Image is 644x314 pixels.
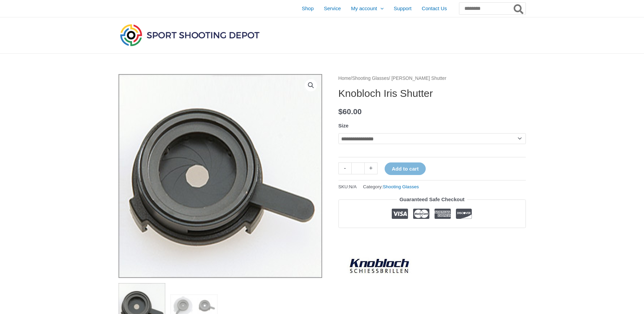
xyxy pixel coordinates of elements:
a: Shooting Glasses [352,76,389,81]
img: Sport Shooting Depot [118,22,261,48]
a: Home [338,76,351,81]
a: View full-screen image gallery [305,79,317,91]
button: Search [512,3,526,14]
span: SKU: [338,182,357,191]
legend: Guaranteed Safe Checkout [397,195,467,204]
a: Knobloch [338,238,420,293]
span: N/A [349,184,357,189]
a: - [338,162,351,174]
span: $ [338,107,343,116]
button: Add to cart [385,162,426,175]
a: + [365,162,378,174]
span: Category: [363,182,419,191]
label: Size [338,123,349,128]
nav: Breadcrumb [338,74,526,83]
bdi: 60.00 [338,107,362,116]
a: Shooting Glasses [383,184,419,189]
img: Knobloch Iris Shutter [118,74,322,278]
input: Product quantity [351,162,365,174]
h1: Knobloch Iris Shutter [338,87,526,100]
